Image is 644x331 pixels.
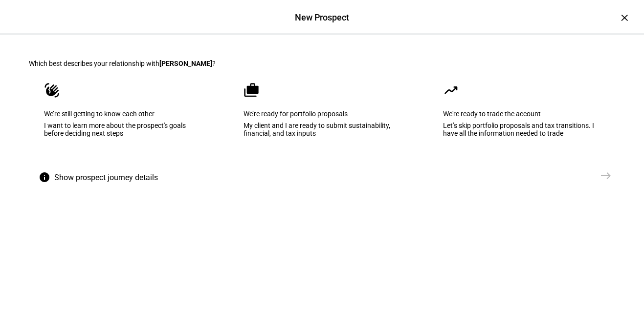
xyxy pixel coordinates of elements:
mat-icon: waving_hand [44,83,60,98]
div: Which best describes your relationship with ? [29,60,616,67]
div: We’re ready for portfolio proposals [244,110,401,118]
div: We’re still getting to know each other [44,110,201,118]
button: Show prospect journey details [29,166,172,189]
mat-icon: cases [244,83,259,98]
div: We're ready to trade the account [443,110,600,118]
eth-mega-radio-button: We’re still getting to know each other [29,67,217,166]
div: My client and I are ready to submit sustainability, financial, and tax inputs [244,122,401,137]
mat-icon: info [39,171,50,183]
eth-mega-radio-button: We're ready to trade the account [428,67,616,166]
b: [PERSON_NAME] [159,60,212,67]
mat-icon: moving [443,83,459,98]
div: × [617,10,632,25]
span: Show prospect journey details [54,166,158,189]
eth-mega-radio-button: We’re ready for portfolio proposals [228,67,416,166]
div: I want to learn more about the prospect's goals before deciding next steps [44,122,201,137]
div: Let’s skip portfolio proposals and tax transitions. I have all the information needed to trade [443,122,600,137]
